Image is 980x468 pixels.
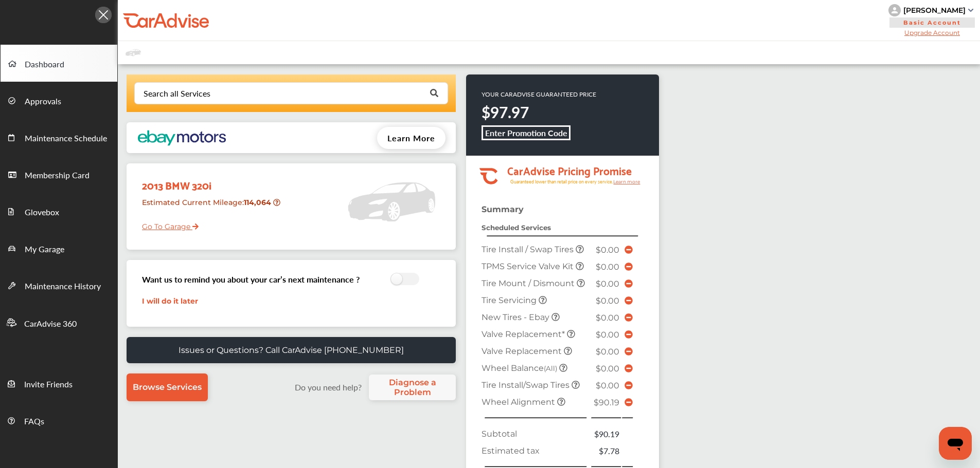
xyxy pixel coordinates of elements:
span: $0.00 [596,245,619,255]
a: Membership Card [1,156,117,193]
a: My Garage [1,230,117,267]
span: Maintenance History [25,280,101,293]
strong: 114,064 [244,198,273,207]
span: Valve Replacement* [482,329,567,339]
h3: Want us to remind you about your car’s next maintenance ? [142,273,360,285]
a: Maintenance History [1,267,117,304]
td: Estimated tax [479,442,590,459]
a: Glovebox [1,193,117,230]
span: TPMS Service Valve Kit [482,261,576,271]
span: Glovebox [25,206,59,219]
img: Icon.5fd9dcc7.svg [95,7,112,23]
span: Wheel Alignment [482,397,557,407]
b: Enter Promotion Code [485,127,567,139]
span: $0.00 [596,347,619,357]
td: $90.19 [590,425,622,442]
strong: $97.97 [482,101,529,123]
span: Basic Account [889,17,975,28]
strong: Scheduled Services [482,223,551,232]
a: Go To Garage [134,214,199,234]
span: $0.00 [596,296,619,306]
span: Upgrade Account [888,29,976,36]
p: Issues or Questions? Call CarAdvise [PHONE_NUMBER] [179,345,404,355]
span: Maintenance Schedule [25,132,107,145]
label: Do you need help? [290,381,366,393]
img: placeholder_car.fcab19be.svg [126,46,141,59]
span: Dashboard [25,58,64,71]
span: Tire Mount / Dismount [482,278,577,288]
span: My Garage [25,243,64,256]
span: Valve Replacement [482,346,564,356]
span: CarAdvise 360 [24,317,77,331]
span: FAQs [24,415,44,428]
div: [PERSON_NAME] [903,6,966,15]
span: Invite Friends [24,378,73,391]
a: Dashboard [1,45,117,82]
span: $0.00 [596,364,619,373]
a: Issues or Questions? Call CarAdvise [PHONE_NUMBER] [127,337,456,363]
a: Browse Services [127,373,208,401]
iframe: Button to launch messaging window [939,427,972,460]
tspan: CarAdvise Pricing Promise [507,161,632,179]
span: Approvals [25,95,61,108]
tspan: Learn more [613,179,640,184]
span: $0.00 [596,381,619,390]
span: Tire Install / Swap Tires [482,245,576,254]
img: sCxJUJ+qAmfqhQGDUl18vwLg4ZYJ6CxN7XmbOMBAAAAAElFTkSuQmCC [968,9,973,12]
span: $0.00 [596,262,619,272]
div: 2013 BMW 320i [134,169,285,194]
span: Tire Install/Swap Tires [482,380,572,390]
span: Learn More [387,132,435,144]
span: Wheel Balance [482,363,559,373]
span: Browse Services [133,382,202,392]
span: New Tires - Ebay [482,312,551,322]
span: $90.19 [594,398,619,407]
a: Approvals [1,82,117,119]
strong: Summary [482,204,524,214]
a: Diagnose a Problem [369,375,456,400]
p: YOUR CARADVISE GUARANTEED PRICE [482,90,596,99]
span: $0.00 [596,313,619,323]
span: Tire Servicing [482,295,539,305]
a: I will do it later [142,296,198,306]
span: $0.00 [596,279,619,289]
span: Diagnose a Problem [374,378,451,397]
img: knH8PDtVvWoAbQRylUukY18CTiRevjo20fAtgn5MLBQj4uumYvk2MzTtcAIzfGAtb1XOLVMAvhLuqoNAbL4reqehy0jehNKdM... [888,4,901,16]
td: Subtotal [479,425,590,442]
div: Search all Services [144,89,210,98]
tspan: Guaranteed lower than retail price on every service. [510,178,613,185]
a: Maintenance Schedule [1,119,117,156]
div: Estimated Current Mileage : [134,194,285,220]
span: Membership Card [25,169,90,182]
td: $7.78 [590,442,622,459]
span: $0.00 [596,330,619,340]
small: (All) [544,364,557,372]
img: placeholder_car.5a1ece94.svg [348,169,435,235]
